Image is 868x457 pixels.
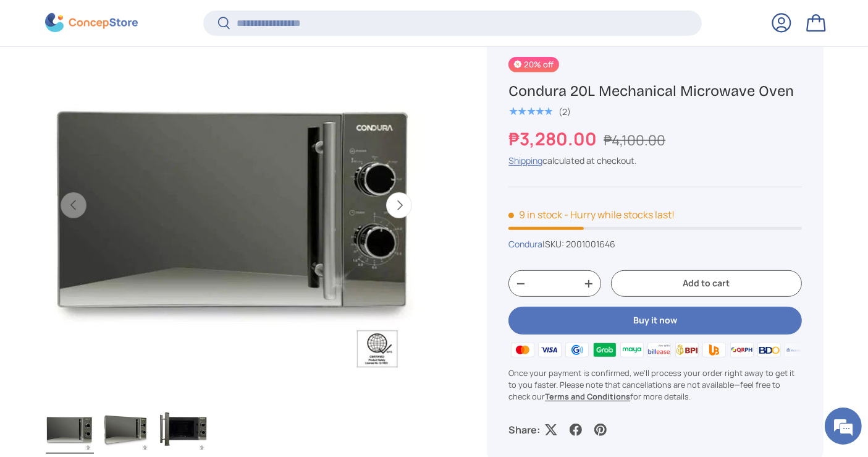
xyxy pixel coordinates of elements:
button: Add to cart [611,270,801,297]
img: Condura 20L Mechanical Microwave Oven [46,404,94,454]
img: grabpay [591,341,618,359]
p: Share: [508,422,540,437]
p: Once your payment is confirmed, we'll process your order right away to get it to you faster. Plea... [508,367,801,403]
span: SKU: [545,238,564,250]
h1: Condura 20L Mechanical Microwave Oven [508,81,801,100]
img: master [508,341,536,359]
img: Condura 20L Mechanical Microwave Oven [159,404,208,454]
div: calculated at checkout. [508,153,801,166]
img: bpi [673,341,701,359]
a: Shipping [508,154,542,166]
span: 20% off [508,56,558,72]
a: 5.0 out of 5.0 stars (2) [508,103,571,117]
img: gcash [563,341,591,359]
img: metrobank [783,341,810,359]
div: (2) [558,106,571,116]
span: ★★★★★ [508,105,552,117]
a: Terms and Conditions [545,390,630,401]
span: 9 in stock [508,208,562,221]
img: bdo [756,341,783,359]
img: Condura 20L Mechanical Microwave Oven [103,404,151,454]
button: Buy it now [508,307,801,335]
img: qrph [728,341,755,359]
span: | [542,238,615,250]
img: ubp [701,341,728,359]
strong: ₱3,280.00 [508,126,600,150]
span: 2001001646 [566,238,615,250]
a: Condura [508,238,542,250]
div: 5.0 out of 5.0 stars [508,106,552,117]
img: visa [536,341,563,359]
img: maya [618,341,646,359]
s: ₱4,100.00 [604,130,665,149]
img: ConcepStore [45,14,138,33]
img: billease [646,341,673,359]
p: - Hurry while stocks last! [564,208,675,221]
